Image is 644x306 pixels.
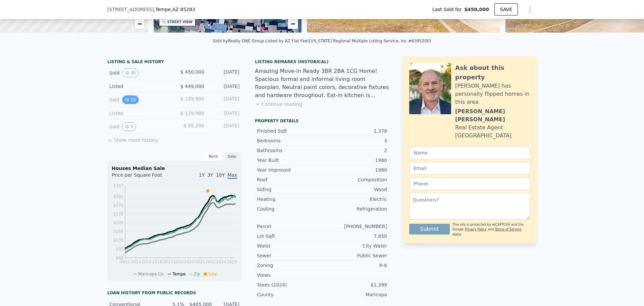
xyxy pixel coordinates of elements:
[107,59,241,66] div: LISTING & SALE HISTORY
[257,137,322,144] div: Bedrooms
[455,82,530,106] div: [PERSON_NAME] has personally flipped homes in this area
[257,157,322,164] div: Year Built
[138,272,164,276] span: Maricopa Co.
[257,223,322,230] div: Parcel
[322,262,387,269] div: R-6
[154,6,195,13] span: , Tempe
[131,260,141,264] tspan: 2014
[113,183,123,188] tspan: $347
[167,19,193,25] div: STREET VIEW
[163,260,173,264] tspan: 2017
[109,110,169,117] div: Listed
[171,7,195,12] span: , AZ 85283
[322,186,387,193] div: Wood
[113,203,123,208] tspan: $270
[112,172,174,182] div: Price per Square Foot
[432,6,465,13] span: Last Sold for
[109,95,169,104] div: Sold
[180,84,204,89] span: $ 449,000
[107,6,154,13] span: [STREET_ADDRESS]
[322,176,387,183] div: Composition
[452,222,530,237] div: This site is protected by reCAPTCHA and the Google and apply.
[255,59,389,64] div: Listing Remarks (Historical)
[322,128,387,134] div: 1,378
[257,272,322,278] div: Views
[173,260,184,264] tspan: 2019
[109,83,169,90] div: Listed
[207,172,213,178] span: 3Y
[109,69,169,77] div: Sold
[216,172,225,178] span: 10Y
[210,110,239,117] div: [DATE]
[322,147,387,154] div: 2
[135,19,145,29] a: Zoom out
[216,260,226,264] tspan: 2024
[113,229,123,234] tspan: $165
[112,165,237,172] div: Houses Median Sale
[227,172,237,179] span: Max
[107,290,241,296] div: Loan history from public records
[141,260,152,264] tspan: 2015
[322,291,387,298] div: Maricopa
[116,256,123,260] tspan: $60
[257,186,322,193] div: Siding
[322,157,387,164] div: 1980
[205,260,216,264] tspan: 2022
[183,123,204,128] span: $ 95,200
[322,223,387,230] div: [PHONE_NUMBER]
[322,281,387,288] div: $1,399
[257,233,322,239] div: Lot Sqft
[172,272,185,276] span: Tempe
[210,69,239,77] div: [DATE]
[257,262,322,269] div: Zoning
[213,39,265,43] div: Sold by Realty ONE Group .
[107,134,158,143] button: Show more history
[288,19,298,29] a: Zoom out
[322,243,387,249] div: City Water
[122,122,136,131] button: View historical data
[265,39,431,43] div: Listed by AZ Flat Fee ([US_STATE] Regional Multiple Listing Service, Inc #6395200)
[322,196,387,203] div: Electric
[120,260,130,264] tspan: 2012
[116,247,123,252] tspan: $95
[322,167,387,173] div: 1980
[223,152,241,161] div: Sale
[257,176,322,183] div: Roof
[257,206,322,212] div: Cooling
[494,3,518,15] button: SAVE
[208,272,217,276] span: Sale
[322,233,387,239] div: 7,850
[210,95,239,104] div: [DATE]
[199,172,205,178] span: 1Y
[322,252,387,259] div: Public Sewer
[122,95,139,104] button: View historical data
[455,107,530,124] div: [PERSON_NAME] [PERSON_NAME]
[255,67,389,99] div: Amazing Move-in Ready 3BR 2BA 1CG Home! Spacious formal and informal living room floorplan. Neutr...
[113,212,123,216] tspan: $235
[495,227,521,231] a: Terms of Service
[257,281,322,288] div: Taxes (2024)
[257,167,322,173] div: Year Improved
[257,291,322,298] div: County
[204,152,223,161] div: Rent
[210,83,239,90] div: [DATE]
[257,128,322,134] div: Finished Sqft
[523,3,537,16] button: Show Options
[109,122,169,131] div: Sold
[464,6,489,13] span: $450,000
[113,220,123,225] tspan: $200
[409,162,530,175] input: Email
[257,252,322,259] div: Sewer
[180,111,204,116] span: $ 129,900
[409,177,530,190] input: Phone
[455,63,530,82] div: Ask about this property
[465,227,487,231] a: Privacy Policy
[210,122,239,131] div: [DATE]
[257,196,322,203] div: Heating
[122,69,139,77] button: View historical data
[113,194,123,199] tspan: $305
[180,96,204,101] span: $ 129,900
[257,243,322,249] div: Water
[180,69,204,75] span: $ 450,000
[227,260,237,264] tspan: 2025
